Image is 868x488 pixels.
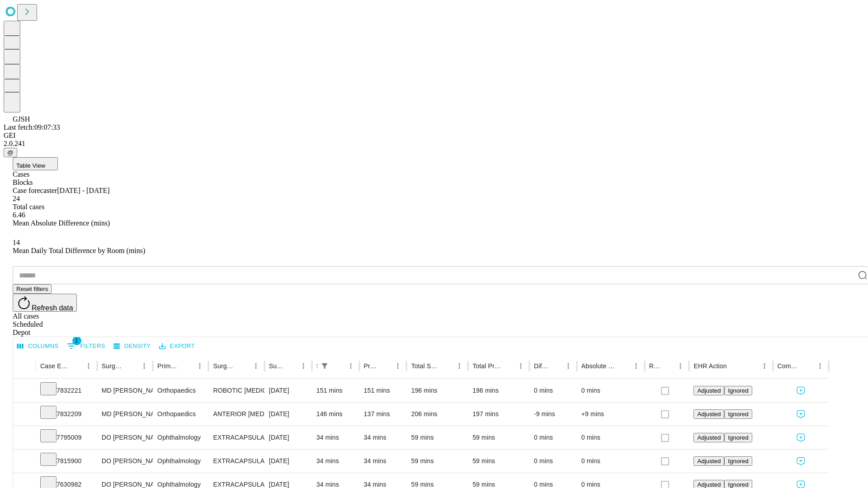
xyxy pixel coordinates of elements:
[514,360,527,372] button: Menu
[364,379,402,402] div: 151 mins
[40,450,93,473] div: 7815900
[728,458,748,465] span: Ignored
[13,157,58,170] button: Table View
[472,379,525,402] div: 196 mins
[269,379,307,402] div: [DATE]
[13,294,77,312] button: Refresh data
[13,115,30,123] span: GJSH
[693,409,724,419] button: Adjusted
[7,149,14,156] span: @
[213,362,236,370] div: Surgery Name
[728,434,748,441] span: Ignored
[693,456,724,466] button: Adjusted
[581,403,640,426] div: +9 mins
[18,430,31,446] button: Expand
[125,360,138,372] button: Sort
[13,195,20,202] span: 24
[724,433,752,442] button: Ignored
[693,362,726,370] div: EHR Action
[728,387,748,394] span: Ignored
[13,187,57,194] span: Case forecaster
[332,360,344,372] button: Sort
[40,379,93,402] div: 7832221
[13,239,20,246] span: 14
[364,362,378,370] div: Predicted In Room Duration
[15,339,61,353] button: Select columns
[18,454,31,469] button: Expand
[411,379,463,402] div: 196 mins
[157,379,204,402] div: Orthopaedics
[814,360,826,372] button: Menu
[82,360,95,372] button: Menu
[13,284,52,294] button: Reset filters
[411,426,463,449] div: 59 mins
[284,360,297,372] button: Sort
[40,403,93,426] div: 7832209
[617,360,630,372] button: Sort
[102,403,148,426] div: MD [PERSON_NAME] [PERSON_NAME] Md
[213,450,259,473] div: EXTRACAPSULAR CATARACT REMOVAL WITH [MEDICAL_DATA]
[157,426,204,449] div: Ophthalmology
[111,339,153,353] button: Density
[237,360,250,372] button: Sort
[138,360,151,372] button: Menu
[213,426,259,449] div: EXTRACAPSULAR CATARACT REMOVAL WITH [MEDICAL_DATA]
[392,360,404,372] button: Menu
[472,426,525,449] div: 59 mins
[728,411,748,418] span: Ignored
[269,362,283,370] div: Surgery Date
[13,203,44,211] span: Total cases
[440,360,453,372] button: Sort
[649,362,661,370] div: Resolved in EHR
[32,304,73,312] span: Refresh data
[472,362,501,370] div: Total Predicted Duration
[581,362,616,370] div: Absolute Difference
[102,379,148,402] div: MD [PERSON_NAME] [PERSON_NAME] Md
[4,131,864,140] div: GEI
[534,379,572,402] div: 0 mins
[65,339,108,353] button: Show filters
[102,450,148,473] div: DO [PERSON_NAME]
[318,360,331,372] button: Show filters
[697,434,721,441] span: Adjusted
[40,362,69,370] div: Case Epic Id
[269,450,307,473] div: [DATE]
[562,360,575,372] button: Menu
[724,409,752,419] button: Ignored
[534,362,548,370] div: Difference
[534,403,572,426] div: -9 mins
[102,426,148,449] div: DO [PERSON_NAME]
[297,360,310,372] button: Menu
[16,286,48,292] span: Reset filters
[724,386,752,395] button: Ignored
[13,219,110,227] span: Mean Absolute Difference (mins)
[697,387,721,394] span: Adjusted
[693,386,724,395] button: Adjusted
[364,426,402,449] div: 34 mins
[674,360,687,372] button: Menu
[18,407,31,422] button: Expand
[316,379,355,402] div: 151 mins
[411,403,463,426] div: 206 mins
[364,450,402,473] div: 34 mins
[157,403,204,426] div: Orthopaedics
[4,123,60,131] span: Last fetch: 09:07:33
[318,360,331,372] div: 1 active filter
[801,360,814,372] button: Sort
[157,339,197,353] button: Export
[70,360,82,372] button: Sort
[549,360,562,372] button: Sort
[534,450,572,473] div: 0 mins
[16,162,45,169] span: Table View
[269,426,307,449] div: [DATE]
[778,362,800,370] div: Comments
[630,360,642,372] button: Menu
[344,360,357,372] button: Menu
[728,360,741,372] button: Sort
[181,360,193,372] button: Sort
[250,360,262,372] button: Menu
[57,187,109,194] span: [DATE] - [DATE]
[724,456,752,466] button: Ignored
[157,450,204,473] div: Ophthalmology
[316,450,355,473] div: 34 mins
